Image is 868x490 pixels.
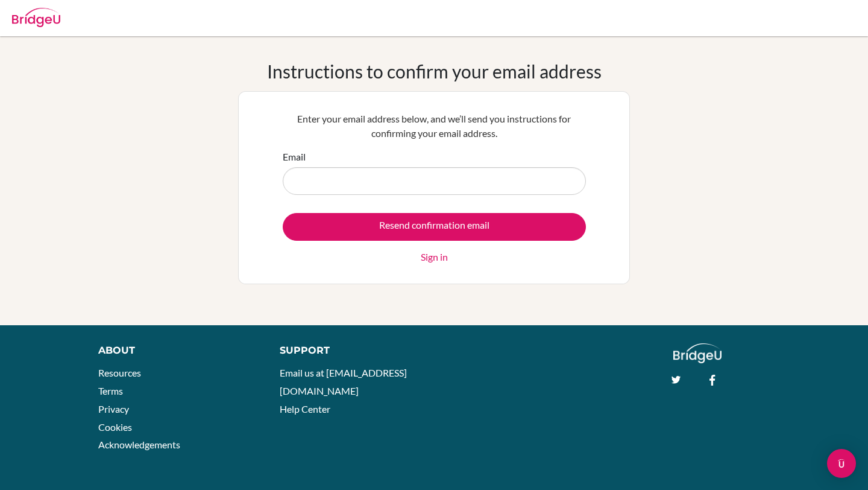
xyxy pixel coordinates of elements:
[827,449,856,478] div: Open Intercom Messenger
[280,403,330,415] a: Help Center
[283,150,306,164] label: Email
[673,343,722,363] img: logo_white@2x-f4f0deed5e89b7ecb1c2cc34c3e3d731f90f0f143d5ea2071677605dd97b5244.png
[12,8,60,27] img: Bridge-U
[283,112,586,141] p: Enter your email address below, and we’ll send you instructions for confirming your email address.
[267,60,602,82] h1: Instructions to confirm your email address
[283,213,586,241] input: Resend confirmation email
[421,250,448,264] a: Sign in
[98,421,132,433] a: Cookies
[98,403,129,415] a: Privacy
[98,385,123,396] a: Terms
[280,343,422,358] div: Support
[98,343,253,358] div: About
[98,439,180,450] a: Acknowledgements
[98,367,141,378] a: Resources
[280,367,407,396] a: Email us at [EMAIL_ADDRESS][DOMAIN_NAME]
